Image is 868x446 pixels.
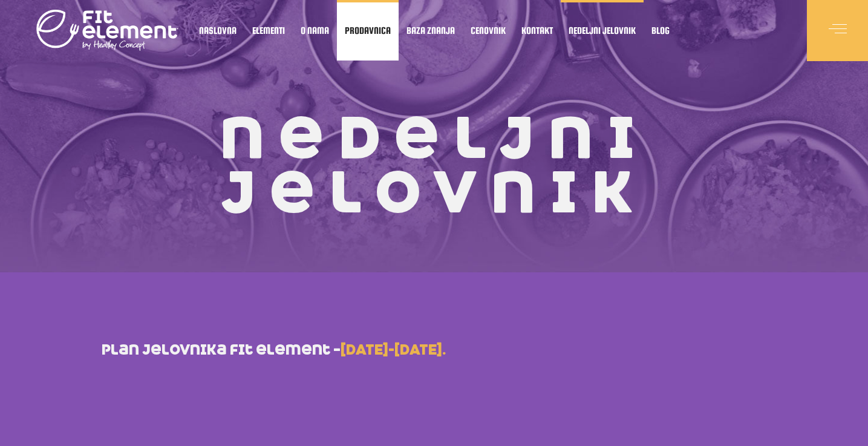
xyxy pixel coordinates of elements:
span: Blog [651,27,670,33]
span: Baza znanja [406,27,455,33]
span: Nedeljni jelovnik [569,27,636,33]
span: O nama [301,27,329,33]
span: Elementi [252,27,285,33]
span: Prodavnica [345,27,391,33]
span: Naslovna [199,27,237,33]
span: Kontakt [521,27,553,33]
img: logo light [36,6,178,54]
span: Cenovnik [471,27,506,33]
